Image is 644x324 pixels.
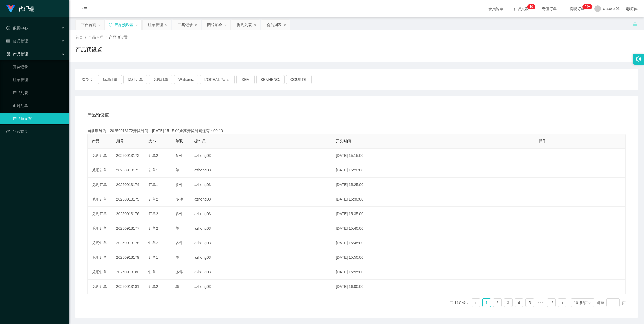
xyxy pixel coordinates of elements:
span: 操作 [539,139,546,143]
td: 兑现订单 [88,236,112,250]
td: 兑现订单 [88,280,112,294]
td: 20250913177 [112,221,144,236]
i: 图标: close [283,23,286,27]
td: 兑现订单 [88,163,112,178]
p: 1 [529,4,531,9]
li: 3 [504,298,513,307]
span: 提现订单 [567,7,587,11]
span: 产品 [92,139,99,143]
td: [DATE] 15:30:00 [331,192,534,207]
a: 4 [515,299,523,307]
span: ••• [536,298,545,307]
div: 会员列表 [266,20,282,30]
button: 商城订单 [98,75,122,84]
a: 1 [483,299,491,307]
span: 类型： [82,75,98,84]
a: 代理端 [6,6,34,11]
i: 图标: close [194,23,198,27]
li: 下一页 [558,298,566,307]
td: 兑现订单 [88,265,112,280]
td: 兑现订单 [88,178,112,192]
a: 3 [504,299,512,307]
a: 产品列表 [13,87,65,98]
span: 单 [175,168,179,172]
td: azhong03 [190,178,331,192]
span: 大小 [148,139,156,143]
td: azhong03 [190,236,331,250]
button: COURTS. [286,75,312,84]
td: [DATE] 15:35:00 [331,207,534,221]
i: 图标: appstore-o [6,52,10,56]
td: [DATE] 15:55:00 [331,265,534,280]
td: [DATE] 15:25:00 [331,178,534,192]
td: azhong03 [190,163,331,178]
td: azhong03 [190,221,331,236]
span: 产品预设置 [109,35,128,39]
span: 产品管理 [6,52,28,56]
button: Watsons. [174,75,198,84]
td: [DATE] 15:20:00 [331,163,534,178]
i: 图标: check-circle-o [6,26,10,30]
span: 单 [175,226,179,230]
span: 多件 [175,212,183,216]
div: 提现列表 [237,20,252,30]
div: 赠送彩金 [207,20,222,30]
span: 单双 [175,139,183,143]
i: 图标: menu-fold [75,0,94,18]
button: 福利订单 [123,75,147,84]
td: 20250913172 [112,149,144,163]
td: [DATE] 16:00:00 [331,280,534,294]
span: 订单2 [148,153,158,158]
span: 多件 [175,197,183,201]
td: 兑现订单 [88,149,112,163]
i: 图标: down [588,301,591,305]
span: 订单2 [148,284,158,289]
td: azhong03 [190,207,331,221]
h1: 代理端 [18,0,34,18]
span: 充值订单 [539,7,559,11]
td: 20250913179 [112,250,144,265]
a: 5 [526,299,534,307]
td: azhong03 [190,265,331,280]
span: 在线人数 [511,7,531,11]
i: 图标: table [6,39,10,43]
span: 首页 [75,35,83,39]
span: 产品管理 [88,35,103,39]
span: 开奖时间 [336,139,351,143]
span: 多件 [175,270,183,274]
td: 20250913176 [112,207,144,221]
td: azhong03 [190,149,331,163]
span: 订单1 [148,182,158,187]
li: 4 [515,298,523,307]
i: 图标: setting [636,56,642,62]
i: 图标: right [560,301,564,305]
div: 10 条/页 [574,299,588,307]
sup: 10 [527,4,535,9]
span: 多件 [175,153,183,158]
td: azhong03 [190,192,331,207]
td: [DATE] 15:50:00 [331,250,534,265]
span: 订单2 [148,241,158,245]
button: IKEA. [236,75,255,84]
span: / [85,35,86,39]
i: 图标: close [224,23,227,27]
div: 产品预设置 [115,20,133,30]
span: 订单2 [148,226,158,230]
span: 订单1 [148,270,158,274]
li: 5 [525,298,534,307]
button: SENHENG. [256,75,285,84]
i: 图标: sync [109,23,112,27]
a: 注单管理 [13,74,65,85]
li: 12 [547,298,556,307]
a: 开奖记录 [13,61,65,72]
a: 产品预设置 [13,113,65,124]
img: logo.9652507e.png [6,5,15,13]
td: 兑现订单 [88,250,112,265]
span: 订单1 [148,168,158,172]
span: 单 [175,255,179,260]
td: 20250913181 [112,280,144,294]
div: 当前期号为：20250913172开奖时间：[DATE] 15:15:00距离开奖时间还有：00:10 [87,128,626,134]
td: 20250913175 [112,192,144,207]
h1: 产品预设置 [75,46,102,54]
span: 会员管理 [6,39,28,43]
